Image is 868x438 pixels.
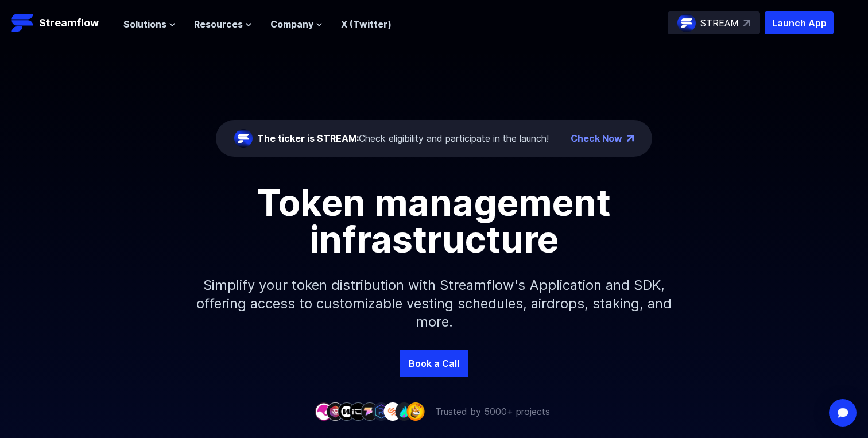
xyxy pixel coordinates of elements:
img: streamflow-logo-circle.png [234,129,253,148]
img: top-right-arrow.png [627,135,634,142]
p: STREAM [700,16,739,30]
div: Open Intercom Messenger [829,399,857,427]
img: company-3 [338,402,356,420]
img: company-2 [326,402,344,420]
img: company-4 [349,402,367,420]
button: Company [270,17,323,31]
img: top-right-arrow.svg [743,20,750,26]
img: company-7 [383,402,402,420]
button: Resources [194,17,252,31]
p: Simplify your token distribution with Streamflow's Application and SDK, offering access to custom... [187,258,681,350]
span: Solutions [123,17,166,31]
button: Solutions [123,17,176,31]
img: company-6 [372,402,390,420]
img: company-5 [361,402,379,420]
img: Streamflow Logo [11,11,34,34]
img: streamflow-logo-circle.png [677,14,696,32]
a: STREAM [668,11,760,34]
span: Company [270,17,313,31]
div: Check eligibility and participate in the launch! [257,131,549,145]
img: company-8 [395,402,413,420]
h1: Token management infrastructure [176,184,692,258]
a: Streamflow [11,11,112,34]
span: Resources [194,17,243,31]
img: company-1 [315,402,333,420]
a: Check Now [571,131,622,145]
span: The ticker is STREAM: [257,133,359,144]
a: X (Twitter) [341,18,392,30]
p: Trusted by 5000+ projects [435,405,550,418]
a: Book a Call [400,350,468,377]
img: company-9 [406,402,425,420]
p: Streamflow [39,15,99,31]
button: Launch App [765,11,834,34]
